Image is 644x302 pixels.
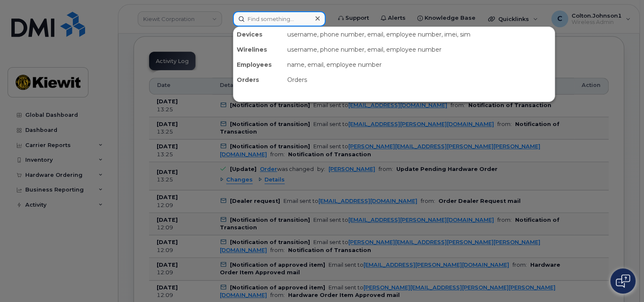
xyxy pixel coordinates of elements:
div: Employees [233,57,284,72]
div: Orders [284,72,555,87]
img: Open chat [616,274,630,288]
div: Devices [233,27,284,42]
input: Find something... [233,11,326,26]
div: username, phone number, email, employee number, imei, sim [284,27,555,42]
div: name, email, employee number [284,57,555,72]
div: username, phone number, email, employee number [284,42,555,57]
div: Orders [233,72,284,87]
div: Wirelines [233,42,284,57]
